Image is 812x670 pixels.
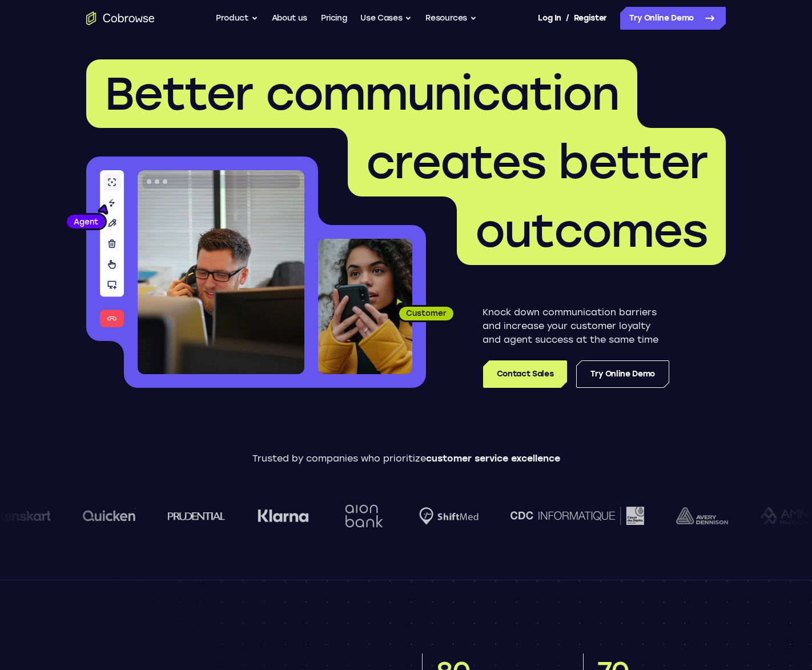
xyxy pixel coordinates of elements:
span: outcomes [475,203,708,258]
a: Pricing [321,7,347,30]
a: Log In [538,7,561,30]
span: customer service excellence [426,453,560,464]
span: Better communication [104,66,619,121]
a: Try Online Demo [576,360,669,388]
span: creates better [366,135,708,190]
img: Shiftmed [419,507,478,525]
button: Use Cases [360,7,412,30]
button: Resources [425,7,477,30]
img: Klarna [257,509,308,523]
span: / [566,11,569,25]
img: prudential [167,511,225,520]
p: Knock down communication barriers and increase your customer loyalty and agent success at the sam... [483,306,669,347]
button: Product [216,7,258,30]
img: Aion Bank [340,493,387,539]
a: Contact Sales [483,360,567,388]
img: A customer support agent talking on the phone [138,170,304,374]
a: Try Online Demo [620,7,726,30]
img: CDC Informatique [510,507,644,524]
a: About us [272,7,307,30]
img: A customer holding their phone [318,239,412,374]
a: Register [574,7,607,30]
a: Go to the home page [86,11,155,25]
